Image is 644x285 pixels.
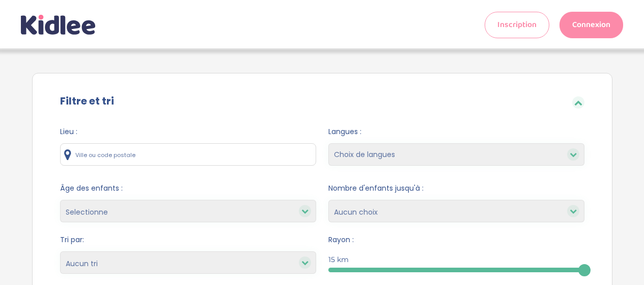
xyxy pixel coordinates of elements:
span: Nombre d'enfants jusqu'à : [328,183,584,194]
input: Ville ou code postale [60,143,316,166]
a: Connexion [559,12,623,38]
span: Tri par: [60,235,316,245]
span: Âge des enfants : [60,183,316,194]
span: Rayon : [328,235,584,245]
label: Filtre et tri [60,93,114,109]
span: Langues : [328,126,584,137]
span: Lieu : [60,126,316,137]
span: 15 km [328,254,349,265]
a: Inscription [485,12,549,38]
